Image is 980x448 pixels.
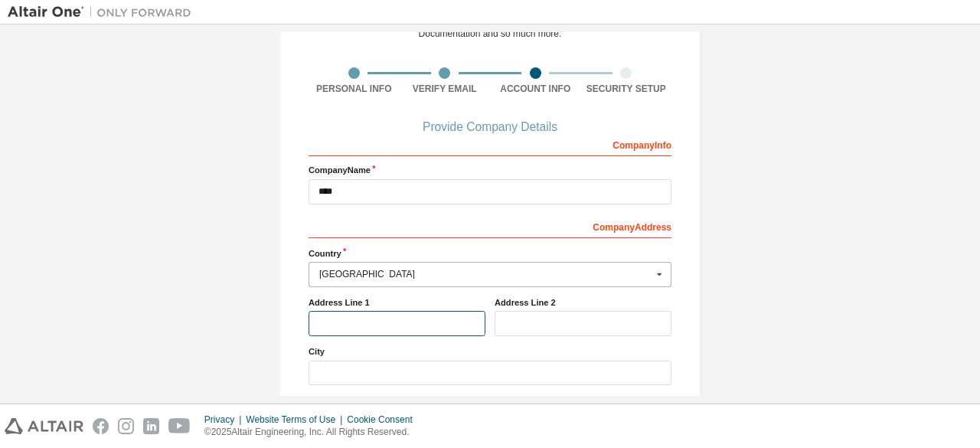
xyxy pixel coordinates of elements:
[93,418,109,434] img: facebook.svg
[204,426,422,439] p: © 2025 Altair Engineering, Inc. All Rights Reserved.
[309,247,671,260] label: Country
[204,414,246,426] div: Privacy
[347,414,421,426] div: Cookie Consent
[309,132,671,156] div: Company Info
[5,418,83,434] img: altair_logo.svg
[490,83,581,95] div: Account Info
[8,5,199,20] img: Altair One
[309,123,671,132] div: Provide Company Details
[495,296,671,309] label: Address Line 2
[319,270,652,279] div: [GEOGRAPHIC_DATA]
[118,418,134,434] img: instagram.svg
[143,418,159,434] img: linkedin.svg
[581,83,672,95] div: Security Setup
[309,394,671,407] label: State / Province
[309,345,671,358] label: City
[309,164,671,176] label: Company Name
[168,418,191,434] img: youtube.svg
[309,296,485,309] label: Address Line 1
[309,214,671,238] div: Company Address
[309,83,400,95] div: Personal Info
[246,414,347,426] div: Website Terms of Use
[400,83,491,95] div: Verify Email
